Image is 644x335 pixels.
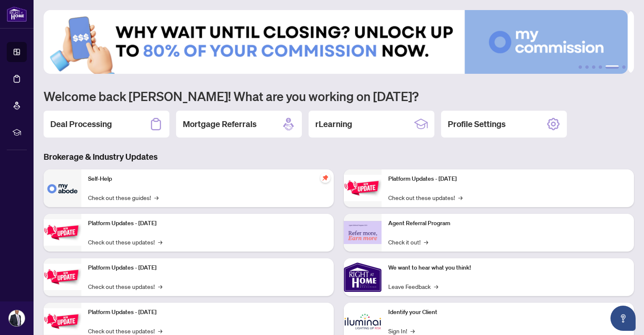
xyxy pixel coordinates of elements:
a: Check out these updates!→ [88,237,162,247]
img: Platform Updates - July 21, 2025 [44,264,81,290]
a: Check out these guides!→ [88,193,158,202]
img: Profile Icon [9,310,25,326]
img: Platform Updates - June 23, 2025 [344,175,382,201]
a: Check it out!→ [388,237,428,247]
span: → [434,282,438,291]
p: Platform Updates - [DATE] [88,308,327,317]
p: Agent Referral Program [388,219,627,228]
h2: Profile Settings [448,118,506,130]
span: → [158,282,162,291]
span: → [154,193,158,202]
p: Identify your Client [388,308,627,317]
img: Platform Updates - July 8, 2025 [44,308,81,335]
h3: Brokerage & Industry Updates [44,151,634,163]
h1: Welcome back [PERSON_NAME]! What are you working on [DATE]? [44,88,634,104]
span: → [158,237,162,247]
span: → [458,193,462,202]
button: 5 [605,65,619,69]
p: We want to hear what you think! [388,263,627,273]
img: We want to hear what you think! [344,258,382,296]
h2: rLearning [315,118,352,130]
img: Slide 4 [44,10,628,74]
button: Open asap [610,306,636,331]
a: Check out these updates!→ [88,282,162,291]
p: Self-Help [88,174,327,184]
button: 1 [579,65,582,69]
img: logo [7,6,27,22]
p: Platform Updates - [DATE] [88,219,327,228]
img: Platform Updates - September 16, 2025 [44,219,81,246]
img: Agent Referral Program [344,221,382,244]
p: Platform Updates - [DATE] [388,174,627,184]
span: → [424,237,428,247]
h2: Mortgage Referrals [183,118,257,130]
a: Check out these updates!→ [388,193,462,202]
button: 2 [585,65,589,69]
span: pushpin [320,173,330,183]
img: Self-Help [44,169,81,207]
button: 6 [622,65,626,69]
button: 3 [592,65,595,69]
a: Leave Feedback→ [388,282,438,291]
p: Platform Updates - [DATE] [88,263,327,273]
button: 4 [599,65,602,69]
h2: Deal Processing [50,118,112,130]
